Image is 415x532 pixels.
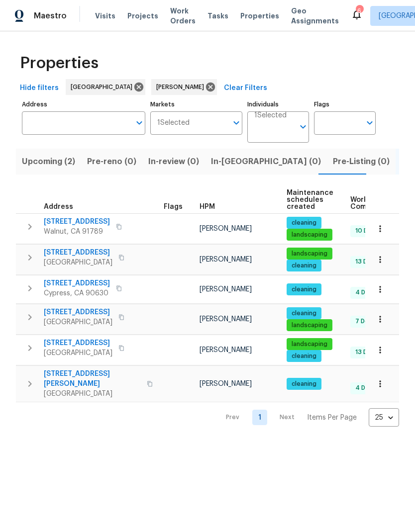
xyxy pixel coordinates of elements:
[44,203,73,210] span: Address
[200,316,252,323] span: [PERSON_NAME]
[211,155,321,169] span: In-[GEOGRAPHIC_DATA] (0)
[207,12,228,19] span: Tasks
[288,309,320,318] span: cleaning
[127,11,158,21] span: Projects
[288,285,320,294] span: cleaning
[170,6,196,26] span: Work Orders
[288,262,320,270] span: cleaning
[314,101,376,107] label: Flags
[44,348,112,358] span: [GEOGRAPHIC_DATA]
[44,389,141,399] span: [GEOGRAPHIC_DATA]
[95,11,115,21] span: Visits
[200,256,252,263] span: [PERSON_NAME]
[34,11,67,21] span: Maestro
[351,384,381,392] span: 4 Done
[66,79,145,95] div: [GEOGRAPHIC_DATA]
[132,116,146,130] button: Open
[22,155,75,169] span: Upcoming (2)
[288,352,320,360] span: cleaning
[333,155,390,169] span: Pre-Listing (0)
[351,317,380,326] span: 7 Done
[157,119,190,127] span: 1 Selected
[44,338,112,348] span: [STREET_ADDRESS]
[200,347,252,354] span: [PERSON_NAME]
[20,58,99,68] span: Properties
[200,203,215,210] span: HPM
[87,155,136,169] span: Pre-reno (0)
[351,348,383,356] span: 13 Done
[288,380,320,388] span: cleaning
[44,258,112,267] span: [GEOGRAPHIC_DATA]
[254,111,287,120] span: 1 Selected
[22,101,145,107] label: Address
[44,307,112,317] span: [STREET_ADDRESS]
[288,340,331,349] span: landscaping
[288,219,320,227] span: cleaning
[307,413,357,423] p: Items Per Page
[200,225,252,232] span: [PERSON_NAME]
[164,203,183,210] span: Flags
[296,120,310,134] button: Open
[71,82,136,92] span: [GEOGRAPHIC_DATA]
[200,286,252,293] span: [PERSON_NAME]
[44,288,110,298] span: Cypress, CA 90630
[148,155,199,169] span: In-review (0)
[356,6,363,16] div: 6
[44,248,112,258] span: [STREET_ADDRESS]
[288,321,331,330] span: landscaping
[288,250,331,258] span: landscaping
[44,217,110,227] span: [STREET_ADDRESS]
[351,258,383,266] span: 13 Done
[216,408,399,427] nav: Pagination Navigation
[351,288,381,297] span: 4 Done
[44,369,141,389] span: [STREET_ADDRESS][PERSON_NAME]
[20,82,59,94] span: Hide filters
[44,227,110,237] span: Walnut, CA 91789
[350,196,413,210] span: Work Order Completion
[150,101,243,107] label: Markets
[220,79,271,97] button: Clear Filters
[291,6,339,26] span: Geo Assignments
[287,189,333,210] span: Maintenance schedules created
[369,405,399,431] div: 25
[247,101,309,107] label: Individuals
[288,231,331,239] span: landscaping
[240,11,279,21] span: Properties
[44,317,112,327] span: [GEOGRAPHIC_DATA]
[229,116,243,130] button: Open
[200,380,252,387] span: [PERSON_NAME]
[224,82,267,94] span: Clear Filters
[351,227,383,235] span: 10 Done
[252,410,267,425] a: Goto page 1
[363,116,377,130] button: Open
[44,278,110,288] span: [STREET_ADDRESS]
[156,82,208,92] span: [PERSON_NAME]
[16,79,63,97] button: Hide filters
[151,79,217,95] div: [PERSON_NAME]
